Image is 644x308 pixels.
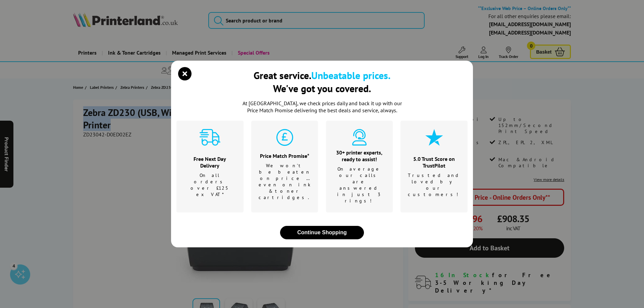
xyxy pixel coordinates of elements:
div: 5.0 Trust Score on TrustPilot [408,156,461,169]
p: Trusted and loved by our customers! [408,172,461,198]
div: Free Next Day Delivery [185,156,235,169]
b: Unbeatable prices. [311,69,390,82]
div: 30+ printer experts, ready to assist! [334,149,385,163]
div: Great service. We've got you covered. [254,69,390,95]
p: On all orders over £125 ex VAT* [185,172,235,198]
button: close modal [180,69,190,79]
button: close modal [280,226,364,239]
p: We won't be beaten on price …even on ink & toner cartridges. [259,163,311,201]
p: At [GEOGRAPHIC_DATA], we check prices daily and back it up with our Price Match Promise deliverin... [238,100,406,114]
p: On average our calls are answered in just 3 rings! [334,166,385,204]
div: Price Match Promise* [259,152,311,159]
